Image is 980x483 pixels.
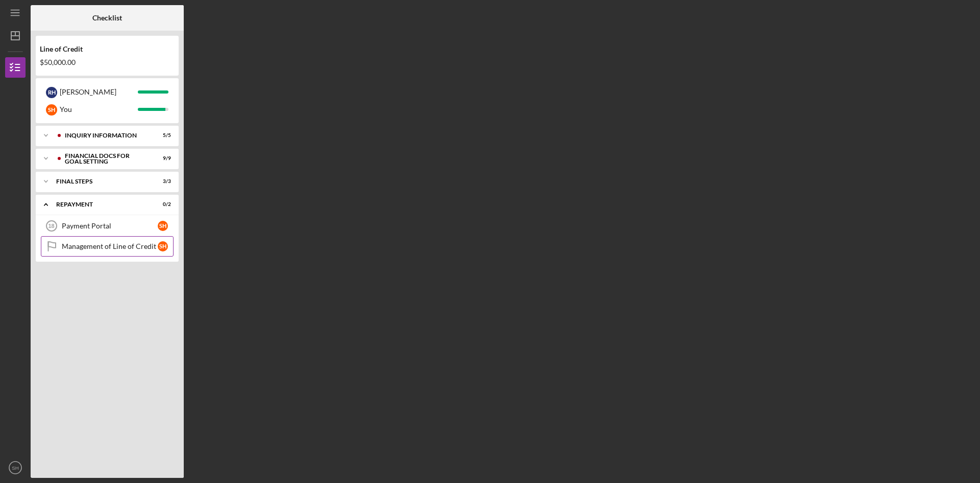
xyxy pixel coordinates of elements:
[48,223,54,229] tspan: 18
[153,201,171,208] div: 0 / 2
[5,457,26,478] button: SH
[40,58,175,66] div: $50,000.00
[62,222,158,230] div: Payment Portal
[12,465,18,471] text: SH
[153,178,171,185] div: 3 / 3
[65,153,145,165] div: Financial Docs for Goal Setting
[62,242,158,250] div: Management of Line of Credit
[60,83,138,101] div: [PERSON_NAME]
[158,241,168,251] div: S H
[153,132,171,139] div: 5 / 5
[60,101,138,118] div: You
[65,132,145,139] div: INQUIRY INFORMATION
[40,45,175,53] div: Line of Credit
[153,155,171,162] div: 9 / 9
[158,221,168,231] div: S H
[46,104,57,116] div: S H
[46,87,57,98] div: R H
[41,236,174,257] a: Management of Line of CreditSH
[41,216,174,236] a: 18Payment PortalSH
[92,14,122,22] b: Checklist
[56,201,145,208] div: Repayment
[56,178,145,185] div: FINAL STEPS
